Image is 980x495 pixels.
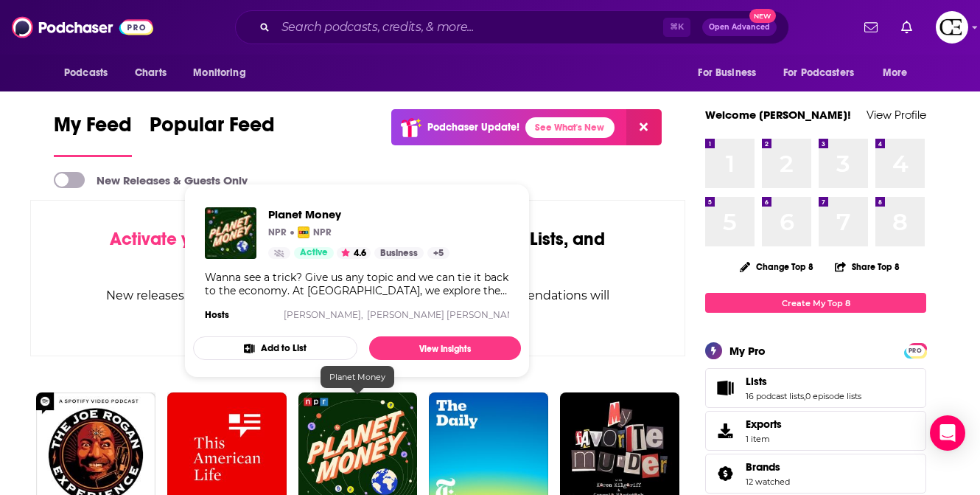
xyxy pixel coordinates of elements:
button: open menu [872,59,926,87]
span: Lists [746,375,767,388]
a: My Feed [54,112,132,157]
span: My Feed [54,112,132,146]
span: More [883,63,908,83]
input: Search podcasts, credits, & more... [276,15,663,39]
span: ⌘ K [663,18,690,37]
span: , [804,391,805,401]
span: Exports [746,418,782,431]
a: 12 watched [746,477,790,487]
a: [PERSON_NAME] [PERSON_NAME], [367,309,526,320]
a: Exports [705,411,926,451]
a: Charts [125,59,175,87]
p: Podchaser Update! [427,121,519,134]
button: Open AdvancedNew [702,18,777,36]
a: 0 episode lists [805,391,861,401]
span: Exports [710,420,740,441]
a: Create My Top 8 [705,293,926,313]
div: Wanna see a trick? Give us any topic and we can tie it back to the economy. At [GEOGRAPHIC_DATA],... [205,271,509,297]
img: NPR [298,226,309,238]
span: Open Advanced [709,24,770,31]
button: 4.6 [337,247,371,259]
div: by following Podcasts, Creators, Lists, and other Users! [105,229,611,271]
a: NPRNPR [298,226,332,238]
div: Planet Money [321,366,394,388]
button: Share Top 8 [834,252,900,281]
p: NPR [313,226,332,238]
a: +5 [427,247,449,259]
span: Monitoring [193,63,245,83]
div: My Pro [729,344,766,358]
h4: Hosts [205,309,229,321]
span: Brands [705,454,926,494]
button: open menu [54,59,127,87]
span: Charts [135,63,167,83]
a: View Profile [867,108,926,122]
button: Change Top 8 [731,257,822,276]
span: Logged in as cozyearthaudio [936,11,968,44]
a: Show notifications dropdown [895,15,918,40]
span: PRO [906,345,924,356]
a: PRO [906,345,924,356]
button: open menu [774,59,875,87]
div: New releases, episode reviews, guest credits, and personalized recommendations will begin to appe... [105,285,611,328]
a: Active [294,247,334,259]
a: Welcome [PERSON_NAME]! [705,108,851,122]
div: Search podcasts, credits, & more... [235,10,789,44]
a: [PERSON_NAME], [284,309,363,320]
button: open menu [687,59,774,87]
div: Open Intercom Messenger [930,415,965,451]
span: For Business [698,63,756,83]
div: Not sure who to follow? Try these podcasts... [30,356,685,369]
a: New Releases & Guests Only [54,172,248,188]
a: Show notifications dropdown [858,15,883,40]
a: Lists [746,375,861,388]
a: View Insights [369,336,521,360]
img: Planet Money [205,207,256,259]
p: NPR [268,226,287,238]
span: Podcasts [64,63,108,83]
button: Add to List [193,336,357,360]
img: Podchaser - Follow, Share and Rate Podcasts [12,13,153,41]
a: Brands [710,463,740,484]
span: Popular Feed [150,112,275,146]
button: Show profile menu [936,11,968,44]
a: See What's New [525,117,615,138]
span: For Podcasters [783,63,854,83]
span: Lists [705,368,926,408]
span: Active [300,246,328,260]
a: 16 podcast lists [746,391,804,401]
a: Planet Money [268,207,449,221]
span: New [749,9,776,23]
span: 1 item [746,434,782,444]
span: Brands [746,460,780,474]
a: Brands [746,460,790,474]
a: Business [374,247,424,259]
a: Popular Feed [150,112,275,157]
button: open menu [183,59,265,87]
img: User Profile [936,11,968,44]
a: Lists [710,378,740,398]
span: Activate your Feed [110,228,261,250]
